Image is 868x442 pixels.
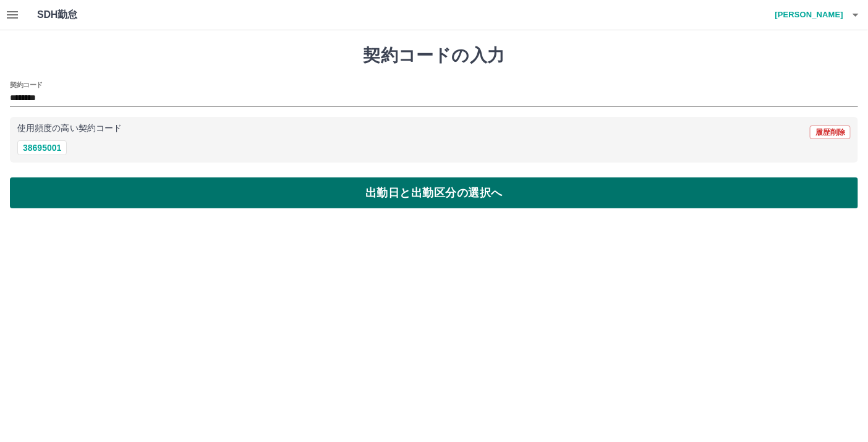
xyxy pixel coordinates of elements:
[10,177,858,208] button: 出勤日と出勤区分の選択へ
[10,80,43,90] h2: 契約コード
[10,45,858,66] h1: 契約コードの入力
[810,125,851,139] button: 履歴削除
[17,124,122,133] p: 使用頻度の高い契約コード
[17,140,67,155] button: 38695001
